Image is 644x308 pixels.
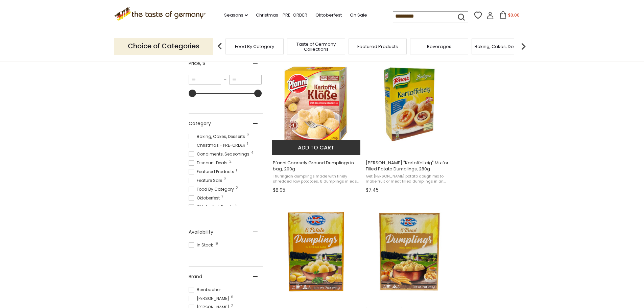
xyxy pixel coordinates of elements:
[114,38,213,54] p: Choice of Categories
[215,242,218,245] span: 19
[189,60,205,67] span: Price
[251,151,253,155] span: 4
[366,187,379,194] span: $7.45
[247,134,249,137] span: 2
[366,160,453,172] span: [PERSON_NAME] "Kartoffelteig" Mix for Filled Potato Dumplings, 280g
[273,174,360,184] span: Thuringian dumplings made with finely shredded raw potatoes. 6 dumplings in easy to use cooking b...
[189,287,223,293] span: Bernbacher
[508,12,520,18] span: $0.00
[229,160,232,163] span: 2
[235,204,238,207] span: 5
[366,174,453,184] span: Get [PERSON_NAME] potato dough mix to make fruit or meat filled dumplings in an easy and convenie...
[200,60,205,67] span: , $
[272,53,361,195] a: Pfanni Coarsely Ground Dumplings in bag, 200g
[189,195,222,201] span: Oktoberfest
[189,120,211,127] span: Category
[189,75,221,85] input: Minimum value
[235,44,274,49] a: Food By Category
[427,44,451,49] a: Beverages
[189,177,224,184] span: Feature Sale
[213,40,226,53] img: previous arrow
[189,151,252,157] span: Condiments, Seasonings
[350,11,367,19] a: On Sale
[475,44,527,49] a: Baking, Cakes, Desserts
[256,11,307,19] a: Christmas - PRE-ORDER
[247,142,248,146] span: 1
[189,204,236,210] span: Oktoberfest Foods
[357,44,398,49] a: Featured Products
[236,186,238,190] span: 2
[221,76,229,82] span: –
[272,60,361,149] img: Pfanni Coarsely Ground Dumplings
[231,295,233,299] span: 6
[229,75,262,85] input: Maximum value
[189,273,202,280] span: Brand
[517,40,530,53] img: next arrow
[189,295,231,302] span: [PERSON_NAME]
[495,11,524,21] button: $0.00
[224,177,226,181] span: 2
[189,160,230,166] span: Discount Deals
[365,53,454,195] a: Knorr
[236,169,237,172] span: 1
[273,187,285,194] span: $8.95
[315,11,342,19] a: Oktoberfest
[221,195,223,198] span: 7
[189,169,236,175] span: Featured Products
[222,287,223,290] span: 1
[189,134,247,140] span: Baking, Cakes, Desserts
[272,140,361,155] button: Add to cart
[224,11,248,19] a: Seasons
[273,160,360,172] span: Pfanni Coarsely Ground Dumplings in bag, 200g
[189,142,247,148] span: Christmas - PRE-ORDER
[189,229,213,236] span: Availability
[231,304,233,308] span: 2
[189,186,236,192] span: Food By Category
[289,42,343,52] a: Taste of Germany Collections
[189,242,215,248] span: In Stock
